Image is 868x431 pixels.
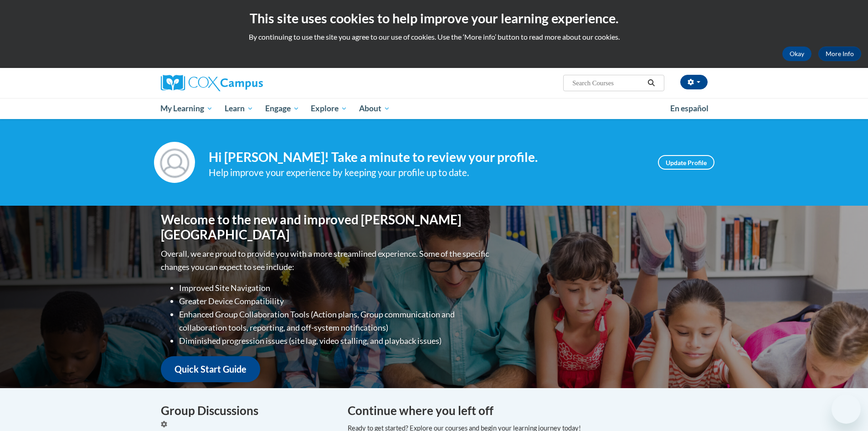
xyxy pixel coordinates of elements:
[161,356,260,382] a: Quick Start Guide
[161,75,334,91] a: Cox Campus
[209,150,644,165] h4: Hi [PERSON_NAME]! Take a minute to review your profile.
[305,98,353,119] a: Explore
[219,98,259,119] a: Learn
[670,104,709,113] span: En español
[179,295,491,308] li: Greater Device Compatibility
[154,142,195,183] img: Profile Image
[161,402,334,420] h4: Group Discussions
[644,78,658,88] button: Search
[161,212,491,243] h1: Welcome to the new and improved [PERSON_NAME][GEOGRAPHIC_DATA]
[259,98,305,119] a: Engage
[225,103,253,114] span: Learn
[348,402,708,420] h4: Continue where you left off
[680,75,708,89] button: Account Settings
[311,103,347,114] span: Explore
[658,155,714,170] a: Update Profile
[353,98,396,119] a: About
[818,47,861,61] a: More Info
[571,78,644,88] input: Search Courses
[147,98,721,119] div: Main menu
[359,103,390,114] span: About
[160,103,213,114] span: My Learning
[179,334,491,348] li: Diminished progression issues (site lag, video stalling, and playback issues)
[832,395,861,424] iframe: Button to launch messaging window
[155,98,219,119] a: My Learning
[209,165,644,180] div: Help improve your experience by keeping your profile up to date.
[179,281,491,295] li: Improved Site Navigation
[664,99,714,118] a: En español
[7,32,861,42] p: By continuing to use the site you agree to our use of cookies. Use the ‘More info’ button to read...
[161,75,263,91] img: Cox Campus
[265,103,299,114] span: Engage
[161,247,491,274] p: Overall, we are proud to provide you with a more streamlined experience. Some of the specific cha...
[7,9,861,27] h2: This site uses cookies to help improve your learning experience.
[179,308,491,334] li: Enhanced Group Collaboration Tools (Action plans, Group communication and collaboration tools, re...
[782,47,812,61] button: Okay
